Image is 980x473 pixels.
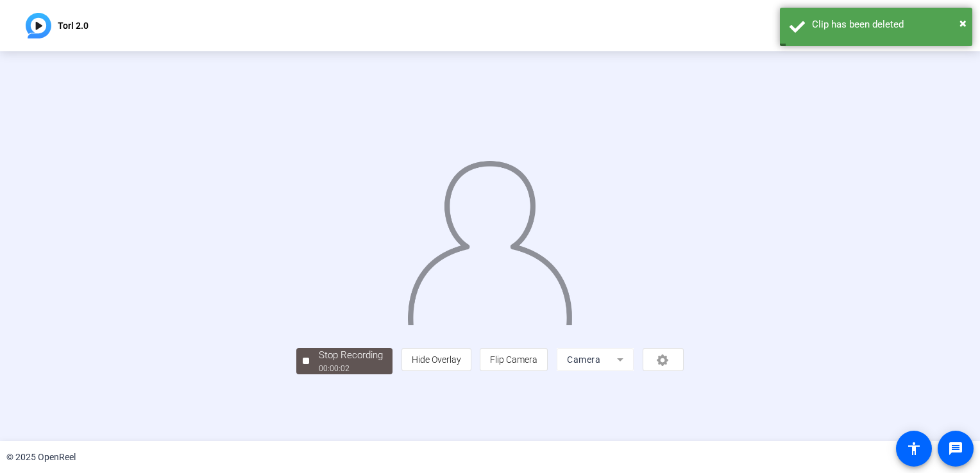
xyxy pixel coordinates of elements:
[401,348,471,371] button: Hide Overlay
[319,348,383,363] div: Stop Recording
[26,13,51,38] img: OpenReel logo
[480,348,548,371] button: Flip Camera
[959,13,967,33] button: Close
[296,348,393,374] button: Stop Recording00:00:02
[406,151,573,325] img: overlay
[319,363,383,374] div: 00:00:02
[948,441,963,456] mat-icon: message
[812,17,963,32] div: Clip has been deleted
[959,15,967,31] span: ×
[58,18,89,33] p: Torl 2.0
[906,441,922,456] mat-icon: accessibility
[490,354,537,365] span: Flip Camera
[6,451,76,464] div: © 2025 OpenReel
[412,354,461,365] span: Hide Overlay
